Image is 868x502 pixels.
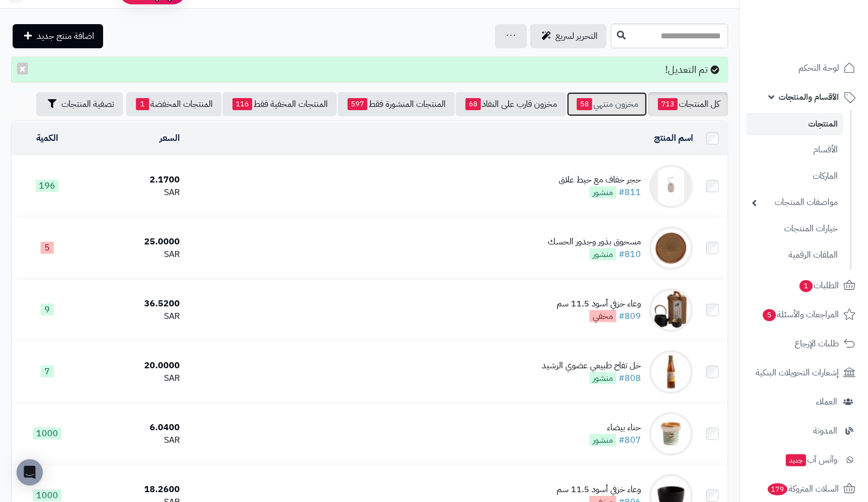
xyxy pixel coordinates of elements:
[619,310,641,323] a: #809
[559,174,641,186] div: حجر خفاف مع خيط علاق
[746,447,861,473] a: وآتس آبجديد
[33,427,61,440] span: 1000
[746,418,861,444] a: المدونة
[746,191,843,214] a: مواصفات المنتجات
[36,180,59,192] span: 196
[87,421,180,434] div: 6.0400
[232,98,252,110] span: 116
[768,483,787,495] span: 179
[746,138,843,162] a: الأقسام
[799,280,813,292] span: 1
[746,55,861,81] a: لوحة التحكم
[41,242,54,254] span: 5
[11,56,728,83] div: تم التعديل!
[87,248,180,261] div: SAR
[813,423,837,438] span: المدونة
[589,372,616,384] span: منشور
[619,186,641,199] a: #811
[87,236,180,248] div: 25.0000
[589,186,616,198] span: منشور
[816,394,837,409] span: العملاء
[557,298,641,310] div: وعاء خزفي أسود 11.5 سم
[61,98,114,111] span: تصفية المنتجات
[160,132,180,145] a: السعر
[16,459,43,486] div: Open Intercom Messenger
[36,92,123,116] button: تصفية المنتجات
[793,31,858,54] img: logo-2.png
[557,483,641,496] div: وعاء خزفي أسود 11.5 سم
[763,309,776,321] span: 5
[36,132,58,145] a: الكمية
[87,360,180,372] div: 20.0000
[41,366,54,378] span: 7
[654,132,693,145] a: اسم المنتج
[136,98,149,110] span: 1
[589,421,641,434] div: حناء بيضاء
[567,92,647,116] a: مخزون منتهي58
[746,272,861,299] a: الطلبات1
[619,433,641,447] a: #807
[87,186,180,199] div: SAR
[13,24,103,48] a: اضافة منتج جديد
[746,360,861,386] a: إشعارات التحويلات البنكية
[87,434,180,447] div: SAR
[756,365,839,380] span: إشعارات التحويلات البنكية
[87,298,180,310] div: 36.5200
[658,98,678,110] span: 713
[589,434,616,446] span: منشور
[223,92,337,116] a: المنتجات المخفية فقط116
[619,372,641,385] a: #808
[548,236,641,248] div: مسحوق بذور وجذور الحسك
[746,476,861,502] a: السلات المتروكة179
[649,350,693,394] img: خل تفاح طبيعي عضوي الرشيد
[746,217,843,241] a: خيارات المنتجات
[649,288,693,332] img: وعاء خزفي أسود 11.5 سم
[746,113,843,135] a: المنتجات
[795,336,839,351] span: طلبات الإرجاع
[649,226,693,270] img: مسحوق بذور وجذور الحسك
[87,174,180,186] div: 2.1700
[762,307,839,322] span: المراجعات والأسئلة
[746,243,843,267] a: الملفات الرقمية
[798,278,839,293] span: الطلبات
[746,164,843,188] a: الماركات
[542,360,641,372] div: خل تفاح طبيعي عضوي الرشيد
[785,452,837,467] span: وآتس آب
[348,98,367,110] span: 597
[338,92,455,116] a: المنتجات المنشورة فقط597
[648,92,728,116] a: كل المنتجات713
[746,301,861,328] a: المراجعات والأسئلة5
[577,98,592,110] span: 58
[466,98,481,110] span: 68
[798,60,839,76] span: لوحة التحكم
[37,30,94,43] span: اضافة منتج جديد
[87,483,180,496] div: 18.2600
[589,310,616,322] span: مخفي
[746,389,861,415] a: العملاء
[619,248,641,261] a: #810
[786,454,806,466] span: جديد
[746,330,861,357] a: طلبات الإرجاع
[87,372,180,385] div: SAR
[456,92,566,116] a: مخزون قارب على النفاذ68
[649,164,693,208] img: حجر خفاف مع خيط علاق
[87,310,180,323] div: SAR
[649,412,693,456] img: حناء بيضاء
[41,304,54,316] span: 9
[767,481,839,497] span: السلات المتروكة
[589,248,616,260] span: منشور
[530,24,606,48] a: التحرير لسريع
[779,89,839,105] span: الأقسام والمنتجات
[17,62,28,75] button: ×
[555,30,598,43] span: التحرير لسريع
[126,92,222,116] a: المنتجات المخفضة1
[33,489,61,501] span: 1000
